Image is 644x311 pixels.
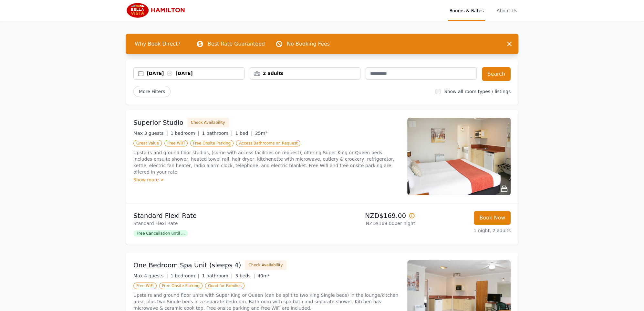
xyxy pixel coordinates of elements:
[482,67,511,81] button: Search
[133,86,171,97] span: More Filters
[325,220,415,227] p: NZD$169.00 per night
[171,131,200,136] span: 1 bedroom |
[202,273,233,278] span: 1 bathroom |
[133,131,168,136] span: Max 3 guests |
[159,283,203,289] span: Free Onsite Parking
[133,261,241,270] h3: One Bedroom Spa Unit (sleeps 4)
[325,211,415,220] p: NZD$169.00
[420,227,511,234] p: 1 night, 2 adults
[171,273,200,278] span: 1 bedroom |
[205,283,244,289] span: Good for Families
[133,273,168,278] span: Max 4 guests |
[133,149,400,175] p: Upstairs and ground floor studios, (some with access facilities on request), offering Super King ...
[133,283,157,289] span: Free WiFi
[208,40,265,48] p: Best Rate Guaranteed
[250,70,360,77] div: 2 adults
[133,211,319,220] p: Standard Flexi Rate
[126,3,188,18] img: Bella Vista Hamilton
[133,118,183,127] h3: Superior Studio
[474,211,511,225] button: Book Now
[255,131,267,136] span: 25m²
[133,230,188,237] span: Free Cancellation until ...
[236,140,300,146] span: Access Bathrooms on Request
[133,220,319,227] p: Standard Flexi Rate
[130,38,186,50] span: Why Book Direct?
[202,131,233,136] span: 1 bathroom |
[190,140,234,146] span: Free Onsite Parking
[245,260,286,270] button: Check Availability
[164,140,188,146] span: Free WiFi
[444,89,511,94] label: Show all room types / listings
[147,70,244,77] div: [DATE] [DATE]
[133,140,162,146] span: Great Value
[235,273,255,278] span: 3 beds |
[257,273,269,278] span: 40m²
[187,118,229,127] button: Check Availability
[133,177,400,183] div: Show more >
[287,40,330,48] p: No Booking Fees
[235,131,252,136] span: 1 bed |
